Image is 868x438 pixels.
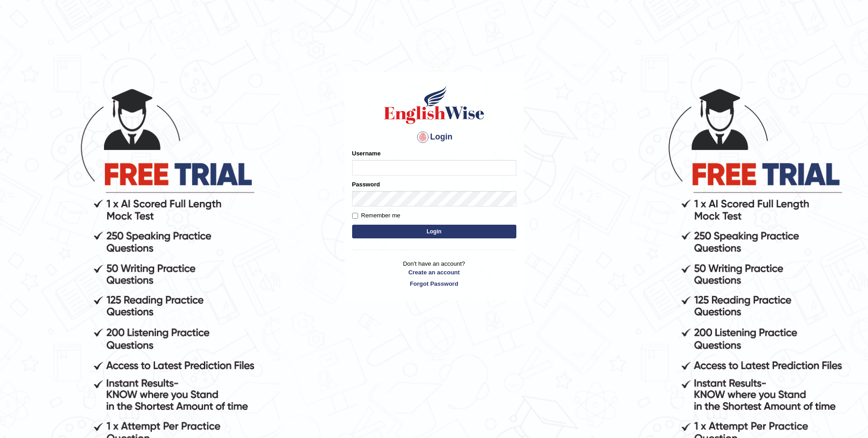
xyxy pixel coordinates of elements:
[352,180,380,189] label: Password
[352,213,358,219] input: Remember me
[352,268,516,277] a: Create an account
[352,225,516,238] button: Login
[352,211,400,220] label: Remember me
[352,130,516,144] h4: Login
[382,84,486,125] img: Logo of English Wise sign in for intelligent practice with AI
[352,149,381,158] label: Username
[352,259,516,288] p: Don't have an account?
[352,279,516,288] a: Forgot Password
